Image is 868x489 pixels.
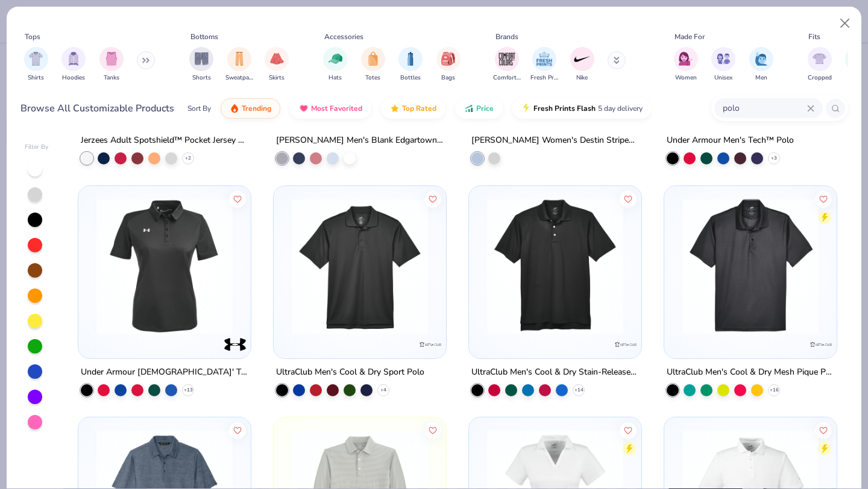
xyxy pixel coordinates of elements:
div: Jerzees Adult Spotshield™ Pocket Jersey Polo [81,132,248,148]
button: Trending [221,98,280,119]
button: Like [815,422,832,439]
img: UltraClub logo [808,332,832,356]
span: Nike [576,73,588,83]
span: + 2 [185,154,191,161]
button: filter button [570,47,594,83]
div: UltraClub Men's Cool & Dry Sport Polo [276,364,424,379]
span: Hoodies [62,73,85,83]
button: filter button [808,47,832,83]
img: Comfort Colors Image [498,50,516,68]
div: filter for Comfort Colors [493,47,521,83]
div: filter for Skirts [265,47,289,83]
button: Like [424,422,441,439]
div: Filter By [25,143,49,152]
img: 8b8aa6ba-93bc-462d-b910-811b585bc36f [676,198,825,334]
button: Like [620,190,637,207]
button: filter button [99,47,124,83]
div: Made For [675,31,705,42]
div: filter for Hoodies [61,47,86,83]
div: filter for Sweatpants [225,47,253,83]
img: Shirts Image [29,52,43,66]
span: Sweatpants [225,73,253,83]
span: Cropped [808,73,832,83]
div: Fits [808,31,820,42]
img: Bottles Image [404,52,417,66]
div: filter for Bags [436,47,461,83]
img: Unisex Image [717,52,731,66]
button: Price [455,98,503,119]
img: UltraClub logo [614,332,638,356]
span: Hats [329,73,342,83]
div: Accessories [324,31,363,42]
div: filter for Shorts [189,47,213,83]
img: TopRated.gif [390,104,400,113]
img: Nike Image [573,50,591,68]
button: filter button [749,47,773,83]
div: Browse All Customizable Products [20,101,174,116]
img: c33088a8-1022-4b7a-a9f0-9a521cdcac6b [90,198,239,334]
span: + 16 [769,386,778,393]
div: filter for Women [674,47,698,83]
button: filter button [225,47,253,83]
div: filter for Shirts [24,47,48,83]
span: Shorts [192,73,211,83]
div: filter for Totes [361,47,385,83]
img: Men Image [755,52,768,66]
span: + 3 [771,154,777,161]
img: Under Armour logo [223,332,247,356]
button: filter button [361,47,385,83]
img: Totes Image [366,52,380,66]
span: + 13 [184,386,193,393]
span: Unisex [714,73,732,83]
div: Tops [25,31,40,42]
div: filter for Nike [570,47,594,83]
div: filter for Hats [323,47,347,83]
div: Bottoms [190,31,218,42]
span: Top Rated [402,104,436,113]
span: Bottles [400,73,421,83]
div: Under Armour Men's Tech™ Polo [667,132,794,148]
img: Skirts Image [270,52,284,66]
img: UltraClub logo [418,332,442,356]
button: Like [230,422,247,439]
div: filter for Unisex [711,47,735,83]
button: filter button [436,47,461,83]
img: Hoodies Image [67,52,80,66]
span: Tanks [104,73,119,83]
button: Top Rated [381,98,445,119]
span: 5 day delivery [598,102,643,116]
div: [PERSON_NAME] Women's Destin Striped Sankaty Polo [471,132,639,148]
div: Sort By [187,103,211,114]
button: Close [834,12,857,35]
button: filter button [189,47,213,83]
span: Most Favorited [311,104,362,113]
img: Fresh Prints Image [535,50,553,68]
img: 96f371c9-9411-4090-99ee-3fc474ce03b3 [481,198,629,334]
button: Fresh Prints Flash5 day delivery [512,98,652,119]
button: Like [620,422,637,439]
span: + 4 [380,386,386,393]
span: Fresh Prints [530,73,558,83]
button: Like [424,190,441,207]
img: Shorts Image [195,52,209,66]
button: filter button [323,47,347,83]
img: Bags Image [441,52,454,66]
div: filter for Fresh Prints [530,47,558,83]
div: Under Armour [DEMOGRAPHIC_DATA]' Tech™ Polo [81,364,248,379]
input: Try "T-Shirt" [722,101,807,115]
span: Trending [242,104,271,113]
img: Cropped Image [813,52,826,66]
div: UltraClub Men's Cool & Dry Stain-Release Performance Polo [471,364,639,379]
div: [PERSON_NAME] Men's Blank Edgartown Pique Polo [276,132,444,148]
button: filter button [530,47,558,83]
span: Totes [365,73,380,83]
button: filter button [493,47,521,83]
img: 09b807a2-8a54-45bd-895c-f3f41bce1710 [286,198,434,334]
img: most_fav.gif [299,104,309,113]
button: filter button [711,47,735,83]
img: Hats Image [329,52,342,66]
button: Most Favorited [290,98,371,119]
div: filter for Tanks [99,47,124,83]
button: Like [230,190,247,207]
img: Sweatpants Image [233,52,246,66]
